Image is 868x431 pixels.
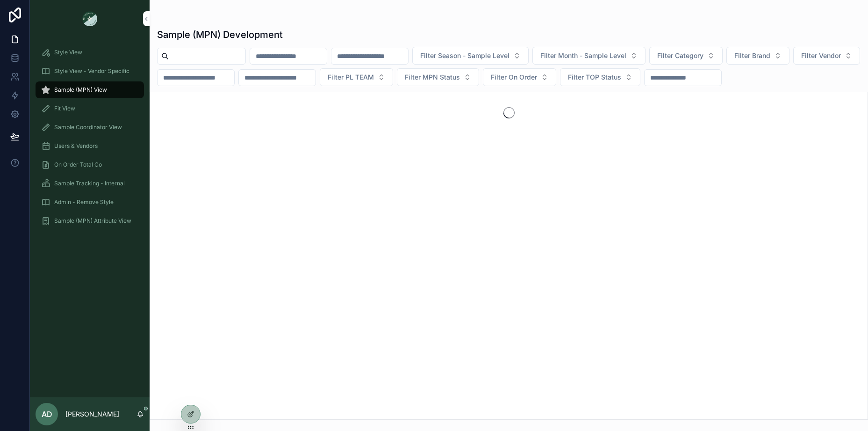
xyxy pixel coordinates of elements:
[657,51,703,60] span: Filter Category
[54,180,125,187] span: Sample Tracking - Internal
[328,73,374,82] span: Filter PL TEAM
[54,124,122,131] span: Sample Coordinator View
[36,212,144,229] a: Sample (MPN) Attribute View
[36,138,144,154] a: Users & Vendors
[532,47,646,65] button: Select Button
[540,51,626,60] span: Filter Month - Sample Level
[54,49,82,56] span: Style View
[42,409,52,420] span: AD
[157,28,283,41] h1: Sample (MPN) Development
[54,105,75,112] span: Fit View
[397,68,479,86] button: Select Button
[734,51,770,60] span: Filter Brand
[483,68,556,86] button: Select Button
[36,44,144,61] a: Style View
[36,100,144,117] a: Fit View
[54,142,98,150] span: Users & Vendors
[320,68,393,86] button: Select Button
[560,68,640,86] button: Select Button
[412,47,529,65] button: Select Button
[491,73,537,82] span: Filter On Order
[54,67,129,75] span: Style View - Vendor Specific
[36,63,144,80] a: Style View - Vendor Specific
[36,156,144,173] a: On Order Total Co
[82,11,97,26] img: App logo
[36,175,144,192] a: Sample Tracking - Internal
[405,73,460,82] span: Filter MPN Status
[568,73,621,82] span: Filter TOP Status
[801,51,841,60] span: Filter Vendor
[726,47,789,65] button: Select Button
[54,86,107,94] span: Sample (MPN) View
[36,119,144,136] a: Sample Coordinator View
[65,409,119,419] p: [PERSON_NAME]
[649,47,723,65] button: Select Button
[420,51,509,60] span: Filter Season - Sample Level
[54,217,131,225] span: Sample (MPN) Attribute View
[36,81,144,98] a: Sample (MPN) View
[54,161,102,168] span: On Order Total Co
[793,47,860,65] button: Select Button
[54,198,114,206] span: Admin - Remove Style
[30,37,150,241] div: scrollable content
[36,194,144,211] a: Admin - Remove Style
